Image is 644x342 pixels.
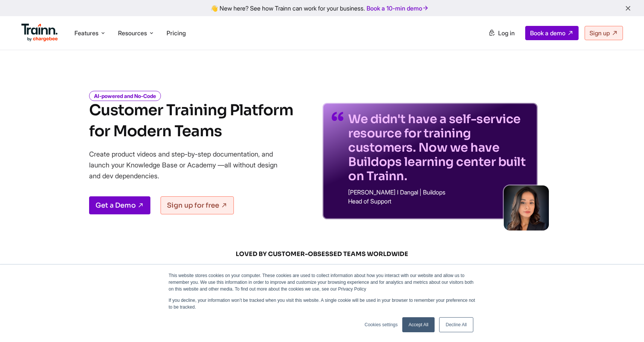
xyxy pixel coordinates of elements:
[169,297,476,310] p: If you decline, your information won’t be tracked when you visit this website. A single cookie wi...
[589,29,610,37] span: Sign up
[439,317,473,332] a: Decline All
[504,185,549,231] img: sabina-buildops.d2e8138.png
[525,26,579,40] a: Book a demo
[74,29,98,37] span: Features
[89,196,150,214] a: Get a Demo
[484,26,519,40] a: Log in
[118,29,147,37] span: Resources
[5,5,639,12] div: 👋 New here? See how Trainn can work for your business.
[585,26,623,40] a: Sign up
[89,149,288,181] p: Create product videos and step-by-step documentation, and launch your Knowledge Base or Academy —...
[169,272,476,292] p: This website stores cookies on your computer. These cookies are used to collect information about...
[348,189,529,195] p: [PERSON_NAME] I Dangal | Buildops
[365,3,430,14] a: Book a 10-min demo
[402,317,435,332] a: Accept All
[348,112,529,183] p: We didn't have a self-service resource for training customers. Now we have Buildops learning cent...
[161,196,234,214] a: Sign up for free
[167,29,186,37] a: Pricing
[332,112,344,121] img: quotes-purple.41a7099.svg
[89,100,293,142] h1: Customer Training Platform for Modern Teams
[348,198,529,204] p: Head of Support
[21,24,58,42] img: Trainn Logo
[89,91,161,101] i: AI-powered and No-Code
[365,321,398,328] a: Cookies settings
[530,29,565,37] span: Book a demo
[142,250,503,258] span: LOVED BY CUSTOMER-OBSESSED TEAMS WORLDWIDE
[498,29,515,37] span: Log in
